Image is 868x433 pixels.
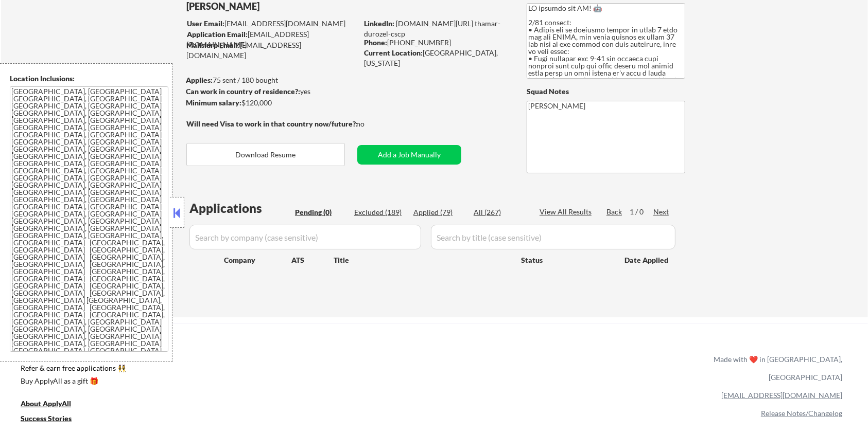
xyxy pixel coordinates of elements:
[413,207,465,218] div: Applied (79)
[21,377,124,385] div: Buy ApplyAll as a gift 🎁
[10,74,168,84] div: Location Inclusions:
[334,255,511,265] div: Title
[709,350,842,386] div: Made with ❤️ in [GEOGRAPHIC_DATA], [GEOGRAPHIC_DATA]
[357,145,461,165] button: Add a Job Manually
[295,207,346,218] div: Pending (0)
[364,48,510,68] div: [GEOGRAPHIC_DATA], [US_STATE]
[187,19,357,29] div: [EMAIL_ADDRESS][DOMAIN_NAME]
[186,40,357,60] div: [EMAIL_ADDRESS][DOMAIN_NAME]
[187,30,248,39] strong: Application Email:
[21,375,124,388] a: Buy ApplyAll as a gift 🎁
[474,207,525,218] div: All (267)
[187,19,224,28] strong: User Email:
[364,38,387,47] strong: Phone:
[186,98,241,107] strong: Minimum salary:
[364,19,500,38] a: [DOMAIN_NAME][URL] thamar-durozel-cscp
[21,413,85,426] a: Success Stories
[291,255,334,265] div: ATS
[354,207,406,218] div: Excluded (189)
[224,255,291,265] div: Company
[186,75,357,85] div: 75 sent / 180 bought
[186,98,357,108] div: $120,000
[189,202,291,214] div: Applications
[186,76,213,84] strong: Applies:
[21,414,72,423] u: Success Stories
[364,19,394,28] strong: LinkedIn:
[761,409,842,418] a: Release Notes/Changelog
[624,255,670,265] div: Date Applied
[189,225,421,249] input: Search by company (case sensitive)
[186,86,354,97] div: yes
[540,207,595,217] div: View All Results
[21,398,85,411] a: About ApplyAll
[21,365,498,375] a: Refer & earn free applications 👯‍♀️
[21,399,71,408] u: About ApplyAll
[521,250,610,269] div: Status
[186,41,240,49] strong: Mailslurp Email:
[721,391,842,400] a: [EMAIL_ADDRESS][DOMAIN_NAME]
[186,87,300,96] strong: Can work in country of residence?:
[364,38,510,48] div: [PHONE_NUMBER]
[527,86,685,97] div: Squad Notes
[187,29,357,49] div: [EMAIL_ADDRESS][DOMAIN_NAME]
[364,48,423,57] strong: Current Location:
[606,207,623,217] div: Back
[356,119,386,129] div: no
[630,207,653,217] div: 1 / 0
[653,207,670,217] div: Next
[431,225,675,249] input: Search by title (case sensitive)
[186,119,358,128] strong: Will need Visa to work in that country now/future?:
[186,143,345,166] button: Download Resume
